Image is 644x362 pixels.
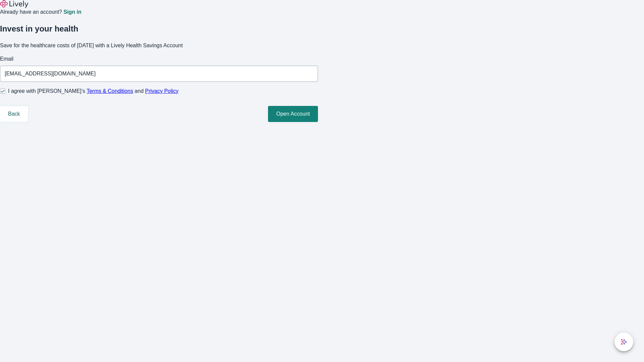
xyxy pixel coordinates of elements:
button: Open Account [268,106,318,122]
span: I agree with [PERSON_NAME]’s and [8,87,178,95]
a: Terms & Conditions [87,88,133,94]
a: Privacy Policy [145,88,179,94]
button: chat [614,333,633,351]
a: Sign in [63,9,81,15]
svg: Lively AI Assistant [621,339,627,345]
